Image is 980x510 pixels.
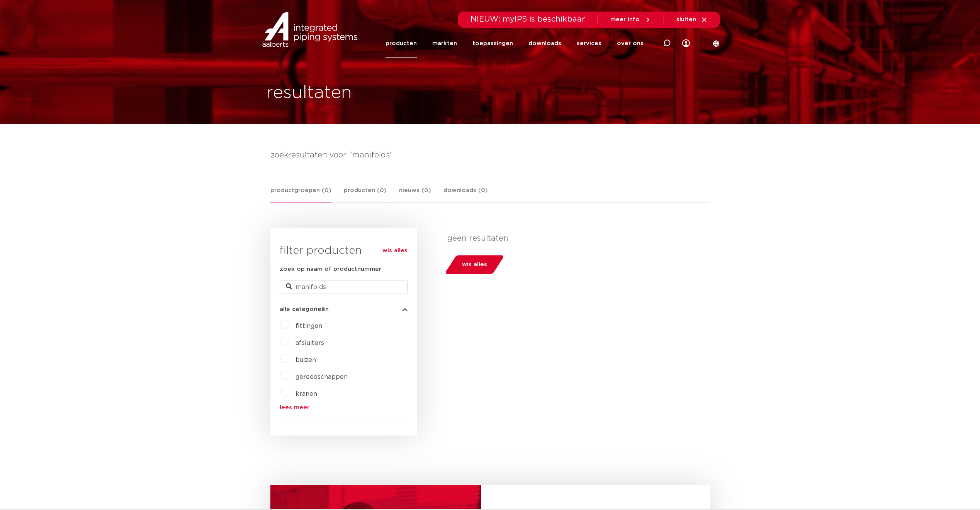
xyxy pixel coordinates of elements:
a: toepassingen [472,29,513,58]
span: wis alles [462,258,487,271]
a: productgroepen (0) [270,186,331,203]
a: afsluiters [296,340,324,346]
a: fittingen [296,323,322,329]
a: markten [432,29,457,58]
span: NIEUW: myIPS is beschikbaar [470,15,585,23]
span: alle categorieën [280,306,329,312]
span: sluiten [676,17,696,22]
h4: zoekresultaten voor: 'manifolds' [270,149,710,161]
a: buizen [296,357,316,363]
a: gereedschappen [296,374,348,380]
a: lees meer [280,405,408,410]
h3: filter producten [280,243,408,258]
h1: resultaten [266,81,352,105]
a: producten (0) [344,186,387,203]
nav: Menu [386,29,644,58]
a: wis alles [382,246,408,255]
a: producten [386,29,417,58]
a: services [577,29,601,58]
span: meer info [610,17,640,22]
a: kranen [296,391,317,397]
label: zoek op naam of productnummer [280,265,381,274]
a: downloads (0) [443,186,488,203]
a: nieuws (0) [399,186,431,203]
a: downloads [528,29,561,58]
button: alle categorieën [280,306,408,312]
a: meer info [610,16,651,23]
p: geen resultaten [447,234,704,243]
a: over ons [617,29,644,58]
a: sluiten [676,16,708,23]
input: zoeken [280,280,408,294]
